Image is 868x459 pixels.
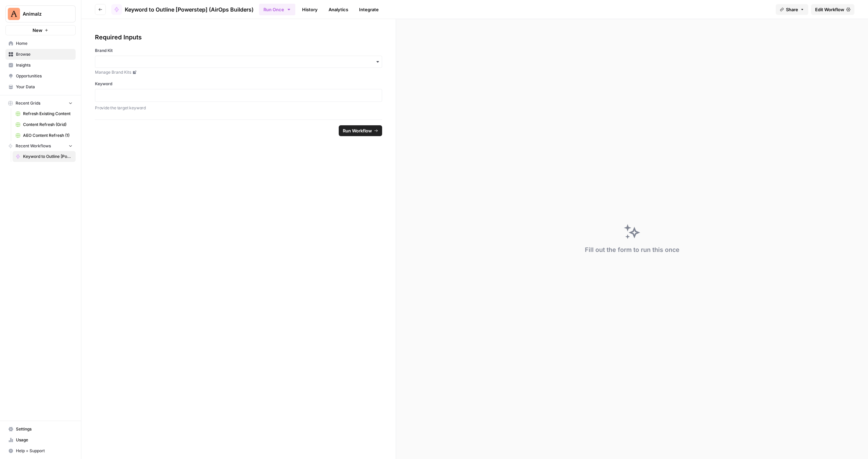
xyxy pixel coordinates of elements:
a: Analytics [324,4,352,15]
span: AEO Content Refresh (1) [23,132,73,139]
span: Keyword to Outline [Powerstep] (AirOps Builders) [23,153,73,160]
button: New [5,25,76,35]
label: Keyword [95,81,382,87]
a: Your Data [5,81,76,92]
p: Provide the target keyword [95,105,382,111]
span: Content Refresh (Grid) [23,122,73,128]
button: Workspace: Animalz [5,5,76,22]
span: Recent Grids [16,100,40,106]
a: Manage Brand Kits [95,69,382,75]
a: Integrate [355,4,383,15]
div: Required Inputs [95,33,382,42]
span: Share [786,6,798,13]
span: Keyword to Outline [Powerstep] (AirOps Builders) [125,5,254,14]
span: Refresh Existing Content [23,111,73,117]
span: Settings [16,426,73,432]
a: Content Refresh (Grid) [13,119,76,130]
span: Edit Workflow [815,6,844,13]
a: Edit Workflow [811,4,854,15]
a: Insights [5,60,76,71]
span: Opportunities [16,73,73,79]
span: Usage [16,437,73,443]
a: Keyword to Outline [Powerstep] (AirOps Builders) [111,4,254,15]
span: Your Data [16,84,73,90]
span: Run Workflow [343,127,372,134]
a: History [298,4,322,15]
a: Home [5,38,76,49]
span: Recent Workflows [16,143,51,149]
button: Run Once [259,4,295,15]
a: AEO Content Refresh (1) [13,130,76,141]
button: Recent Grids [5,98,76,108]
a: Usage [5,435,76,445]
a: Browse [5,49,76,60]
span: New [33,27,42,34]
span: Animalz [23,11,64,17]
a: Keyword to Outline [Powerstep] (AirOps Builders) [13,151,76,162]
button: Help + Support [5,445,76,456]
button: Run Workflow [339,125,382,136]
label: Brand Kit [95,48,382,54]
button: Share [776,4,808,15]
span: Home [16,40,73,47]
a: Opportunities [5,71,76,81]
img: Animalz Logo [8,8,20,20]
span: Insights [16,62,73,68]
a: Refresh Existing Content [13,108,76,119]
span: Browse [16,51,73,57]
div: Fill out the form to run this once [585,245,679,255]
span: Help + Support [16,448,73,454]
a: Settings [5,424,76,435]
button: Recent Workflows [5,141,76,151]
